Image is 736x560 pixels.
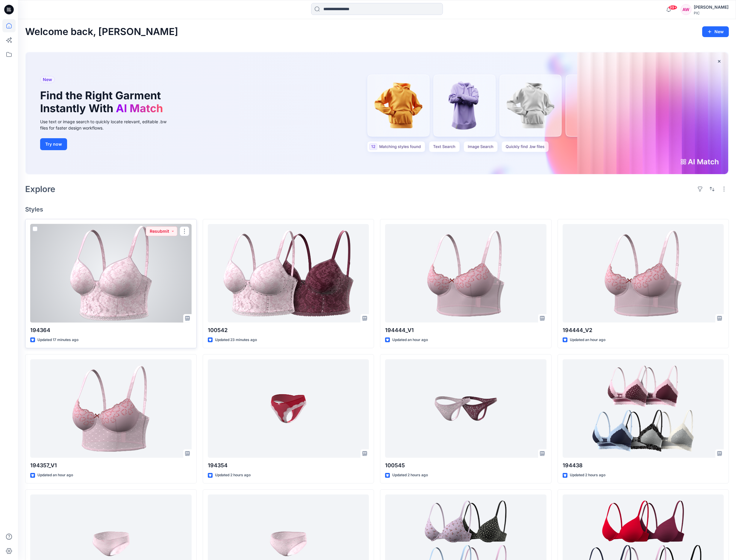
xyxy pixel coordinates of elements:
[30,326,192,334] p: 194364
[563,461,724,470] p: 194438
[570,472,605,478] p: Updated 2 hours ago
[570,337,605,343] p: Updated an hour ago
[208,326,369,334] p: 100542
[385,359,546,458] a: 100545
[215,472,251,478] p: Updated 2 hours ago
[25,206,729,213] h4: Styles
[43,76,52,83] span: New
[208,224,369,323] a: 100542
[40,138,67,150] button: Try now
[116,102,163,115] span: AI Match
[668,5,677,10] span: 99+
[37,337,78,343] p: Updated 17 minutes ago
[681,4,691,15] div: AW
[215,337,257,343] p: Updated 23 minutes ago
[563,326,724,334] p: 194444_V2
[208,359,369,458] a: 194354
[30,359,192,458] a: 194357_V1
[40,89,166,115] h1: Find the Right Garment Instantly With
[694,4,729,11] div: [PERSON_NAME]
[563,224,724,323] a: 194444_V2
[702,26,729,37] button: New
[385,461,546,470] p: 100545
[30,224,192,323] a: 194364
[385,326,546,334] p: 194444_V1
[385,224,546,323] a: 194444_V1
[392,472,428,478] p: Updated 2 hours ago
[392,337,428,343] p: Updated an hour ago
[208,461,369,470] p: 194354
[37,472,73,478] p: Updated an hour ago
[25,26,178,37] h2: Welcome back, [PERSON_NAME]
[563,359,724,458] a: 194438
[40,118,175,131] div: Use text or image search to quickly locate relevant, editable .bw files for faster design workflows.
[694,11,729,15] div: PIC
[30,461,192,470] p: 194357_V1
[25,184,55,194] h2: Explore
